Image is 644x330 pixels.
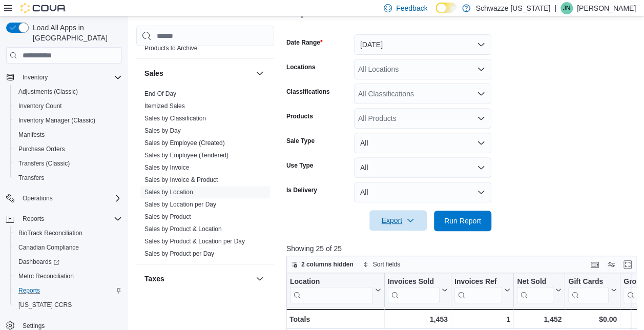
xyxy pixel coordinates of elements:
[10,269,126,283] button: Metrc Reconciliation
[2,70,126,85] button: Inventory
[144,238,245,245] a: Sales by Product & Location per Day
[144,44,197,52] span: Products to Archive
[477,114,485,122] button: Open list of options
[144,102,185,110] span: Itemized Sales
[435,13,436,14] span: Dark Mode
[144,176,218,183] a: Sales by Invoice & Product
[290,277,373,287] div: Location
[144,213,191,221] span: Sales by Product
[287,258,358,271] button: 2 columns hidden
[14,157,74,170] a: Transfers (Classic)
[136,88,274,264] div: Sales
[23,194,53,202] span: Operations
[14,100,122,112] span: Inventory Count
[10,99,126,113] button: Inventory Count
[354,133,491,153] button: All
[14,143,69,155] a: Purchase Orders
[14,129,49,141] a: Manifests
[144,250,214,257] a: Sales by Product per Day
[387,277,439,303] div: Invoices Sold
[517,313,562,325] div: 1,452
[18,71,52,84] button: Inventory
[454,277,502,303] div: Invoices Ref
[144,115,206,122] a: Sales by Classification
[254,273,266,285] button: Taxes
[18,272,74,280] span: Metrc Reconciliation
[387,277,439,287] div: Invoices Sold
[435,3,457,13] input: Dark Mode
[23,215,44,223] span: Reports
[396,3,427,13] span: Feedback
[568,277,617,303] button: Gift Cards
[144,68,252,78] button: Sales
[144,114,206,122] span: Sales by Classification
[14,299,76,311] a: [US_STATE] CCRS
[144,164,189,171] a: Sales by Invoice
[144,127,181,134] a: Sales by Day
[10,226,126,240] button: BioTrack Reconciliation
[14,227,122,239] span: BioTrack Reconciliation
[144,189,193,196] a: Sales by Location
[14,129,122,141] span: Manifests
[18,174,44,182] span: Transfers
[286,186,317,194] label: Is Delivery
[589,258,601,271] button: Keyboard shortcuts
[444,216,481,226] span: Run Report
[18,131,45,139] span: Manifests
[434,211,491,231] button: Run Report
[14,114,122,127] span: Inventory Manager (Classic)
[286,38,323,47] label: Date Range
[144,45,197,52] a: Products to Archive
[18,159,70,168] span: Transfers (Classic)
[18,71,122,84] span: Inventory
[18,243,79,252] span: Canadian Compliance
[14,270,122,282] span: Metrc Reconciliation
[568,277,609,287] div: Gift Cards
[10,298,126,312] button: [US_STATE] CCRS
[354,34,491,55] button: [DATE]
[454,313,510,325] div: 1
[144,237,245,245] span: Sales by Product & Location per Day
[18,192,122,204] span: Operations
[290,277,381,303] button: Location
[477,65,485,73] button: Open list of options
[144,200,216,209] span: Sales by Location per Day
[144,68,163,78] h3: Sales
[14,284,44,297] a: Reports
[14,172,122,184] span: Transfers
[568,313,617,325] div: $0.00
[10,171,126,185] button: Transfers
[14,143,122,155] span: Purchase Orders
[10,128,126,142] button: Manifests
[517,277,553,287] div: Net Sold
[290,277,373,303] div: Location
[14,284,122,297] span: Reports
[286,137,315,145] label: Sale Type
[14,157,122,170] span: Transfers (Classic)
[475,2,550,14] p: Schwazze [US_STATE]
[144,90,176,97] a: End Of Day
[286,243,640,254] p: Showing 25 of 25
[18,258,59,266] span: Dashboards
[354,157,491,178] button: All
[23,73,48,81] span: Inventory
[144,188,193,196] span: Sales by Location
[605,258,617,271] button: Display options
[18,145,65,153] span: Purchase Orders
[144,201,216,208] a: Sales by Location per Day
[454,277,510,303] button: Invoices Ref
[301,260,354,269] span: 2 columns hidden
[18,88,78,96] span: Adjustments (Classic)
[144,90,176,98] span: End Of Day
[18,301,72,309] span: [US_STATE] CCRS
[144,139,225,147] a: Sales by Employee (Created)
[286,112,313,120] label: Products
[144,225,222,233] a: Sales by Product & Location
[621,258,634,271] button: Enter fullscreen
[10,255,126,269] a: Dashboards
[387,277,447,303] button: Invoices Sold
[577,2,636,14] p: [PERSON_NAME]
[454,277,502,287] div: Invoices Ref
[254,67,266,79] button: Sales
[144,176,218,184] span: Sales by Invoice & Product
